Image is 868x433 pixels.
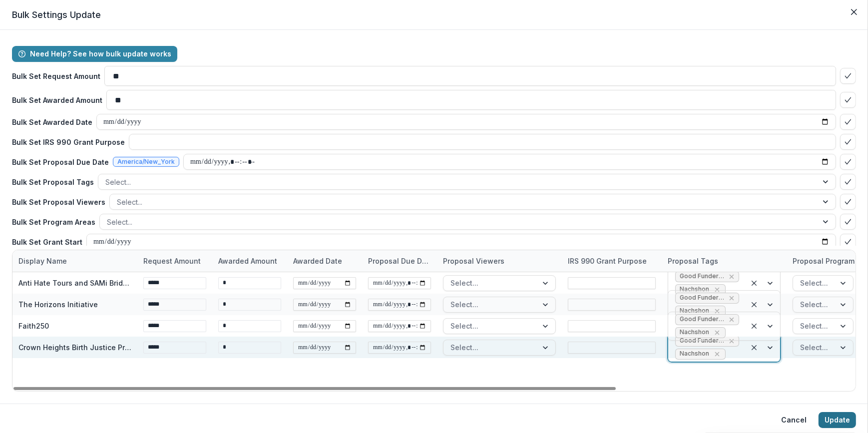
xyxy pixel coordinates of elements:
[18,278,131,288] div: Anti Hate Tours and SAMi Bridge Fellowship
[212,256,283,266] div: Awarded Amount
[137,250,212,272] div: Request Amount
[362,256,437,266] div: Proposal Due Date
[680,286,709,293] span: Nachshon
[748,342,760,354] div: Clear selected options
[12,250,137,272] div: Display Name
[12,217,95,227] p: Bulk Set Program Areas
[712,306,722,316] div: Remove Nachshon
[437,256,510,266] div: Proposal Viewers
[12,157,109,167] p: Bulk Set Proposal Due Date
[362,250,437,272] div: Proposal Due Date
[712,349,722,359] div: Remove Nachshon
[562,250,662,272] div: IRS 990 Grant Purpose
[287,250,362,272] div: Awarded Date
[212,250,287,272] div: Awarded Amount
[18,342,131,353] div: Crown Heights Birth Justice Project
[12,256,73,266] div: Display Name
[840,154,856,170] button: bulk-confirm-option
[840,194,856,210] button: bulk-confirm-option
[662,256,724,266] div: Proposal Tags
[728,336,736,346] div: Remove Good Funder Citizen
[437,250,562,272] div: Proposal Viewers
[12,237,82,247] p: Bulk Set Grant Start
[680,273,725,280] span: Good Funder Citizen
[680,337,725,344] span: Good Funder Citizen
[18,299,98,310] div: The Horizons Initiative
[840,134,856,150] button: bulk-confirm-option
[562,256,653,266] div: IRS 990 Grant Purpose
[287,256,348,266] div: Awarded Date
[12,197,105,207] p: Bulk Set Proposal Viewers
[840,234,856,250] button: bulk-confirm-option
[143,256,201,266] p: Request Amount
[846,4,862,20] button: Close
[12,137,125,147] p: Bulk Set IRS 990 Grant Purpose
[840,174,856,190] button: bulk-confirm-option
[728,272,736,282] div: Remove Good Funder Citizen
[680,350,709,357] span: Nachshon
[18,321,49,331] div: Faith250
[117,158,175,165] span: America/New_York
[840,92,856,108] button: bulk-confirm-option
[12,71,100,81] p: Bulk Set Request Amount
[12,177,94,187] p: Bulk Set Proposal Tags
[680,307,709,314] span: Nachshon
[12,46,177,62] button: Need Help? See how bulk update works
[712,328,722,338] div: Remove Nachshon
[12,95,102,105] p: Bulk Set Awarded Amount
[728,315,736,325] div: Remove Good Funder Citizen
[662,250,787,272] div: Proposal Tags
[748,320,760,332] div: Clear selected options
[680,294,725,301] span: Good Funder Citizen
[748,277,760,289] div: Clear selected options
[819,412,856,428] button: Update
[840,214,856,230] button: bulk-confirm-option
[775,412,813,428] button: Cancel
[712,285,722,295] div: Remove Nachshon
[680,316,725,323] span: Good Funder Citizen
[12,117,92,127] p: Bulk Set Awarded Date
[728,293,736,303] div: Remove Good Funder Citizen
[748,299,760,311] div: Clear selected options
[680,329,709,336] span: Nachshon
[840,68,856,84] button: bulk-confirm-option
[840,114,856,130] button: bulk-confirm-option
